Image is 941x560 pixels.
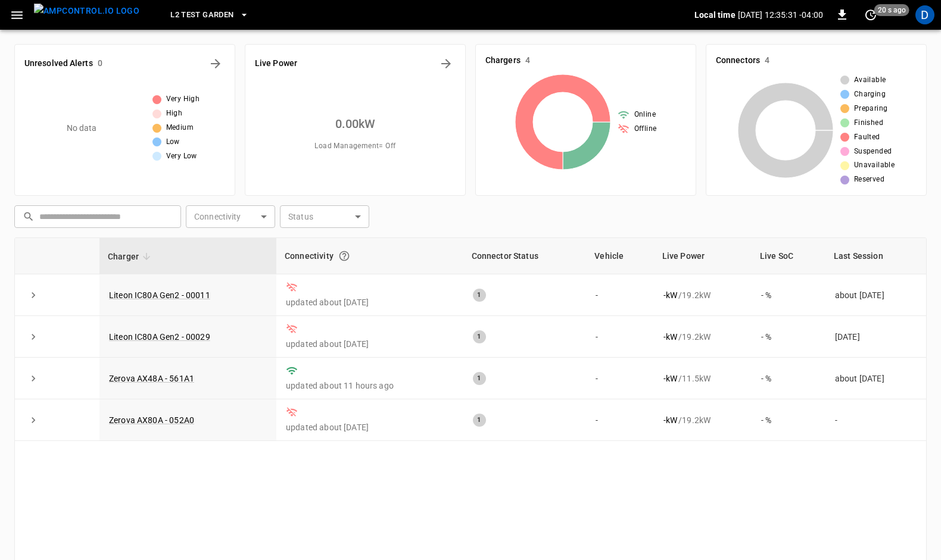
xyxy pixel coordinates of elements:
[285,245,454,267] div: Connectivity
[825,238,926,274] th: Last Session
[586,238,653,274] th: Vehicle
[825,316,926,358] td: [DATE]
[166,136,180,148] span: Low
[525,54,530,67] h6: 4
[34,4,139,18] img: ampcontrol.io logo
[861,5,880,24] button: set refresh interval
[663,373,677,384] p: - kW
[335,114,376,133] h6: 0.00 kW
[166,4,254,27] button: L2 Test Garden
[314,140,395,152] span: Load Management = Off
[663,289,742,301] div: / 19.2 kW
[286,380,453,392] p: updated about 11 hours ago
[854,74,886,86] span: Available
[473,289,486,302] div: 1
[109,332,210,342] a: Liteon IC80A Gen2 - 00029
[738,9,823,21] p: [DATE] 12:35:31 -04:00
[170,8,233,22] span: L2 Test Garden
[255,57,297,70] h6: Live Power
[752,274,825,316] td: - %
[166,108,183,120] span: High
[586,399,653,441] td: -
[765,54,769,67] h6: 4
[752,399,825,441] td: - %
[473,414,486,427] div: 1
[663,414,677,426] p: - kW
[854,117,883,129] span: Finished
[825,399,926,441] td: -
[473,372,486,385] div: 1
[473,330,486,343] div: 1
[634,123,657,135] span: Offline
[854,132,880,143] span: Faulted
[24,57,93,70] h6: Unresolved Alerts
[286,421,453,433] p: updated about [DATE]
[463,238,587,274] th: Connector Status
[286,338,453,350] p: updated about [DATE]
[166,122,194,134] span: Medium
[854,146,892,158] span: Suspended
[206,54,225,73] button: All Alerts
[752,358,825,399] td: - %
[98,57,102,70] h6: 0
[586,316,653,358] td: -
[854,89,886,101] span: Charging
[334,245,355,267] button: Connection between the charger and our software.
[854,103,888,115] span: Preparing
[67,122,97,134] p: No data
[586,358,653,399] td: -
[854,159,895,171] span: Unavailable
[663,331,677,343] p: - kW
[109,290,210,300] a: Liteon IC80A Gen2 - 00011
[24,328,42,346] button: expand row
[109,415,194,425] a: Zerova AX80A - 052A0
[654,238,752,274] th: Live Power
[24,370,42,387] button: expand row
[716,54,760,67] h6: Connectors
[166,151,197,162] span: Very Low
[166,93,200,105] span: Very High
[109,374,194,383] a: Zerova AX48A - 561A1
[825,274,926,316] td: about [DATE]
[825,358,926,399] td: about [DATE]
[24,286,42,304] button: expand row
[634,109,656,121] span: Online
[663,414,742,426] div: / 19.2 kW
[108,249,154,264] span: Charger
[663,289,677,301] p: - kW
[437,54,456,73] button: Energy Overview
[854,174,884,186] span: Reserved
[752,238,825,274] th: Live SoC
[752,316,825,358] td: - %
[663,373,742,384] div: / 11.5 kW
[915,5,934,24] div: profile-icon
[874,4,909,16] span: 20 s ago
[663,331,742,343] div: / 19.2 kW
[586,274,653,316] td: -
[485,54,521,67] h6: Chargers
[24,411,42,429] button: expand row
[694,9,736,21] p: Local time
[286,296,453,308] p: updated about [DATE]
